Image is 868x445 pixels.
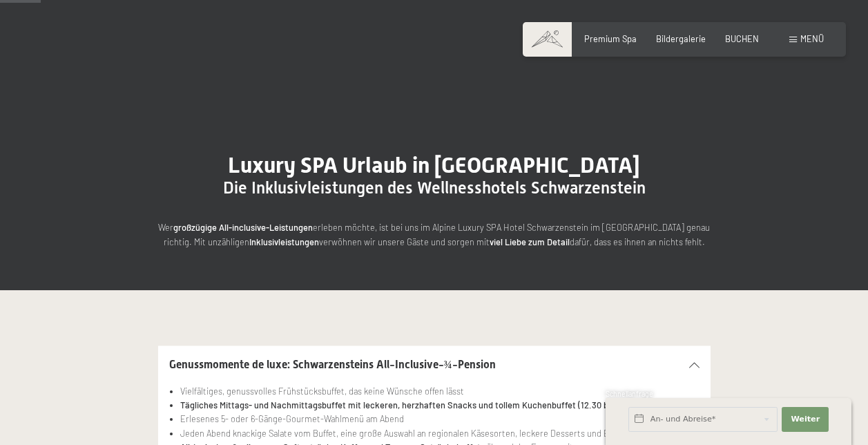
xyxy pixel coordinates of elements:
[656,33,706,44] a: Bildergalerie
[606,390,653,398] span: Schnellanfrage
[180,412,699,426] li: Erlesenes 5- oder 6-Gänge-Gourmet-Wahlmenü am Abend
[800,33,824,44] span: Menü
[725,33,759,44] a: BUCHEN
[180,384,699,398] li: Vielfältiges, genussvolles Frühstücksbuffet, das keine Wünsche offen lässt
[173,222,313,233] strong: großzügige All-inclusive-Leistungen
[223,178,646,198] span: Die Inklusivleistungen des Wellnesshotels Schwarzenstein
[791,414,820,425] span: Weiter
[228,152,640,178] span: Luxury SPA Urlaub in [GEOGRAPHIC_DATA]
[490,236,570,247] strong: viel Liebe zum Detail
[249,236,319,247] strong: Inklusivleistungen
[782,407,829,432] button: Weiter
[584,33,637,44] a: Premium Spa
[158,220,711,249] p: Wer erleben möchte, ist bei uns im Alpine Luxury SPA Hotel Schwarzenstein im [GEOGRAPHIC_DATA] ge...
[169,358,496,371] span: Genussmomente de luxe: Schwarzensteins All-Inclusive-¾-Pension
[180,399,656,410] strong: Tägliches Mittags- und Nachmittagsbuffet mit leckeren, herzhaften Snacks und tollem Kuchenbuffet ...
[180,426,699,440] li: Jeden Abend knackige Salate vom Buffet, eine große Auswahl an regionalen Käsesorten, leckere Dess...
